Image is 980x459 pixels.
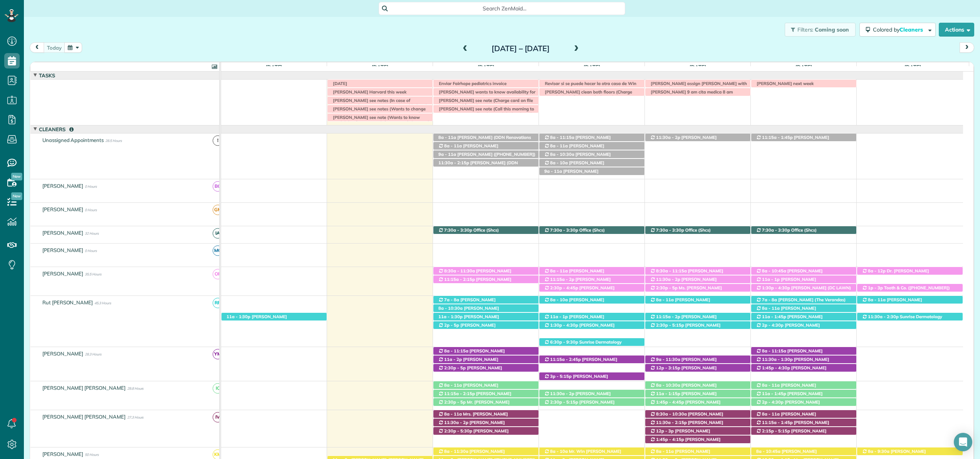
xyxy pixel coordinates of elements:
[650,428,710,439] span: [PERSON_NAME] ([PHONE_NUMBER])
[544,314,604,325] span: [PERSON_NAME] ([PHONE_NUMBER])
[960,42,974,53] button: next
[857,447,963,456] div: [STREET_ADDRESS]
[756,365,826,376] span: [PERSON_NAME] ([PHONE_NUMBER])
[41,183,85,189] span: [PERSON_NAME]
[433,159,539,167] div: [STREET_ADDRESS][PERSON_NAME]
[656,399,685,405] span: 1:45p - 4:45p
[762,428,790,434] span: 2:15p - 5:15p
[751,381,856,389] div: [STREET_ADDRESS]
[762,348,787,354] span: 8a - 11:15a
[656,314,681,319] span: 11:15a - 2p
[650,135,717,145] span: [PERSON_NAME] ([PHONE_NUMBER])
[438,227,499,238] span: Office (Shcs) ([PHONE_NUMBER])
[433,150,539,159] div: [STREET_ADDRESS]
[41,270,85,277] span: [PERSON_NAME]
[550,277,575,282] span: 11:15a - 2p
[433,347,539,355] div: [STREET_ADDRESS]
[539,267,644,275] div: [STREET_ADDRESS]
[862,268,945,279] span: Dr. [PERSON_NAME] ([PHONE_NUMBER], [PHONE_NUMBER])
[656,365,681,371] span: 12p - 3:15p
[539,150,644,159] div: [STREET_ADDRESS]
[41,230,85,236] span: [PERSON_NAME]
[544,227,605,238] span: Office (Shcs) ([PHONE_NUMBER])
[539,321,644,329] div: [STREET_ADDRESS]
[37,126,75,132] span: Cleaners
[433,275,539,284] div: [STREET_ADDRESS]
[645,436,750,444] div: [STREET_ADDRESS]
[762,277,780,282] span: 11a - 1p
[544,277,611,287] span: [PERSON_NAME] ([PHONE_NUMBER])
[444,348,469,354] span: 8a - 11:15a
[645,284,750,292] div: [STREET_ADDRESS][PERSON_NAME]
[899,26,924,33] span: Cleaners
[539,134,644,142] div: [STREET_ADDRESS]
[544,374,627,384] span: [PERSON_NAME] ([PHONE_NUMBER], [PHONE_NUMBER])
[539,313,644,321] div: [STREET_ADDRESS]
[433,427,539,435] div: [STREET_ADDRESS]
[44,42,65,53] button: today
[433,321,539,329] div: [STREET_ADDRESS][PERSON_NAME]
[41,247,85,253] span: [PERSON_NAME]
[774,297,846,302] span: [PERSON_NAME] (The Verandas)
[438,305,499,316] span: [PERSON_NAME] ([PHONE_NUMBER])
[438,297,495,308] span: [PERSON_NAME] ([PHONE_NUMBER])
[762,268,787,274] span: 8a - 10:45a
[444,297,460,302] span: 7a - 8a
[857,296,963,304] div: [STREET_ADDRESS]
[433,142,539,150] div: [STREET_ADDRESS][PERSON_NAME]
[751,398,856,406] div: [STREET_ADDRESS][PERSON_NAME]
[433,381,539,389] div: [STREET_ADDRESS]
[444,227,473,233] span: 7:30a - 3:30p
[550,322,579,328] span: 1:30p - 4:30p
[226,314,287,325] span: [PERSON_NAME] ([PHONE_NUMBER])
[762,305,780,311] span: 8a - 11a
[859,23,936,37] button: Colored byCleaners
[438,160,469,165] span: 11:30a - 2:15p
[656,357,681,362] span: 9a - 11:30a
[539,167,644,175] div: [STREET_ADDRESS]
[544,160,604,171] span: [PERSON_NAME] ([PHONE_NUMBER])
[222,313,327,321] div: [STREET_ADDRESS]
[539,447,644,456] div: [STREET_ADDRESS]
[645,410,750,418] div: [STREET_ADDRESS]
[544,143,604,154] span: [PERSON_NAME] ([PHONE_NUMBER])
[797,26,814,33] span: Filters:
[756,348,822,359] span: [PERSON_NAME] ([PHONE_NUMBER])
[444,428,473,434] span: 2:30p - 5:30p
[539,356,644,364] div: [STREET_ADDRESS]
[544,339,622,350] span: Sunrise Dermatology ([PHONE_NUMBER])
[751,427,856,435] div: [STREET_ADDRESS]
[476,64,496,70] span: [DATE]
[582,64,602,70] span: [DATE]
[550,399,579,405] span: 2:30p - 5:15p
[954,433,972,451] div: Open Intercom Messenger
[444,322,460,328] span: 2p - 5p
[868,297,886,302] span: 8a - 11a
[550,135,575,140] span: 8a - 11:15a
[650,285,722,296] span: Ms. [PERSON_NAME] ([PHONE_NUMBER])
[438,365,502,376] span: [PERSON_NAME] ([PHONE_NUMBER])
[435,98,533,114] span: [PERSON_NAME] see note (Charge card on file for a total of $140 for a same day cancellation on [D...
[550,227,579,233] span: 7:30a - 3:30p
[550,152,575,157] span: 8a - 10:30a
[539,338,644,346] div: [STREET_ADDRESS][PERSON_NAME]
[370,64,390,70] span: [DATE]
[433,419,539,427] div: [STREET_ADDRESS]
[329,98,430,114] span: [PERSON_NAME] see notes (In case of cancellation for [DATE] wants to be added to the schedule or ...
[550,297,568,302] span: 8a - 10a
[85,249,97,253] span: 0 Hours
[751,347,856,355] div: [STREET_ADDRESS]
[444,420,469,425] span: 11:30a - 2p
[544,169,562,174] span: 9a - 11a
[645,398,750,406] div: [STREET_ADDRESS][PERSON_NAME]
[751,275,856,284] div: [STREET_ADDRESS]
[650,382,717,393] span: [PERSON_NAME] ([PHONE_NUMBER])
[751,296,856,304] div: [STREET_ADDRESS]
[650,365,717,376] span: [PERSON_NAME] ([PHONE_NUMBER])
[226,314,251,319] span: 11a - 1:30p
[756,449,781,454] span: 8a - 10:45a
[539,296,644,304] div: [STREET_ADDRESS]
[438,428,508,439] span: [PERSON_NAME] ([PHONE_NUMBER])
[444,277,475,282] span: 11:15a - 2:15p
[645,390,750,398] div: [STREET_ADDRESS]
